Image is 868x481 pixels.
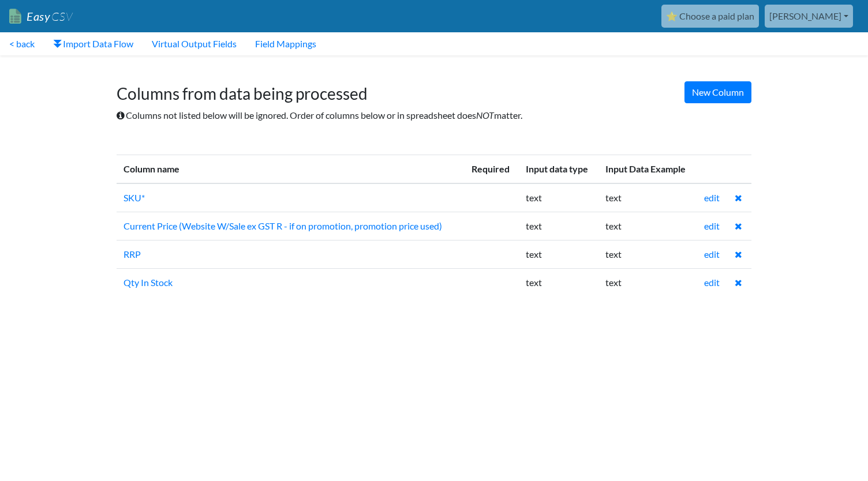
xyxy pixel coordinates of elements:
a: edit [704,192,720,203]
span: CSV [50,9,73,24]
td: text [519,183,598,212]
a: edit [704,249,720,260]
a: Virtual Output Fields [143,32,246,55]
td: text [598,183,697,212]
a: [PERSON_NAME] [765,5,853,28]
td: text [519,268,598,296]
a: edit [704,220,720,231]
th: Required [465,155,519,183]
th: Column name [117,155,465,183]
td: text [598,212,697,240]
a: edit [704,277,720,288]
a: Import Data Flow [44,32,143,55]
th: Input Data Example [598,155,697,183]
h1: Columns from data being processed [117,73,751,104]
a: Current Price (Website W/Sale ex GST R - if on promotion, promotion price used) [124,220,442,231]
p: Columns not listed below will be ignored. Order of columns below or in spreadsheet does matter. [117,108,751,122]
td: text [598,240,697,268]
a: Qty In Stock [124,277,173,288]
th: Input data type [519,155,598,183]
a: ⭐ Choose a paid plan [661,5,759,28]
td: text [598,268,697,296]
td: text [519,240,598,268]
a: Field Mappings [246,32,325,55]
a: RRP [124,249,141,260]
i: NOT [476,110,494,121]
a: EasyCSV [9,5,73,28]
td: text [519,212,598,240]
a: New Column [684,81,751,103]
